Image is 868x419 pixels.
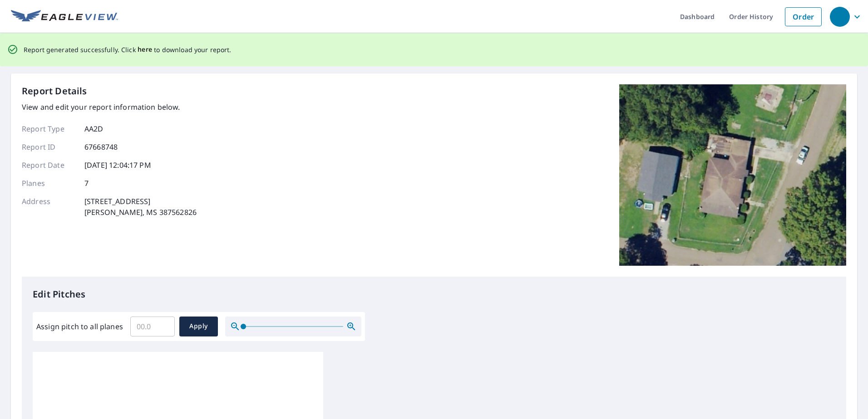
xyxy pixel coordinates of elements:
p: Report generated successfully. Click to download your report. [24,44,232,55]
p: Edit Pitches [33,287,835,301]
p: [DATE] 12:04:17 PM [84,160,151,171]
p: AA2D [84,123,104,134]
img: Top image [619,84,846,266]
p: View and edit your report information below. [22,102,197,112]
label: Assign pitch to all planes [36,321,123,332]
p: 7 [84,178,89,189]
img: EV Logo [11,10,118,24]
p: Address [22,196,76,218]
p: Report Type [22,123,76,134]
p: Report Details [22,84,87,98]
p: Report ID [22,141,76,152]
button: here [138,44,153,55]
span: Apply [187,321,211,332]
p: Report Date [22,160,76,171]
p: [STREET_ADDRESS] [PERSON_NAME], MS 387562826 [84,196,197,218]
a: Order [785,7,822,26]
p: 67668748 [84,141,118,152]
input: 00.0 [130,314,175,339]
p: Planes [22,178,76,189]
button: Apply [179,317,218,336]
